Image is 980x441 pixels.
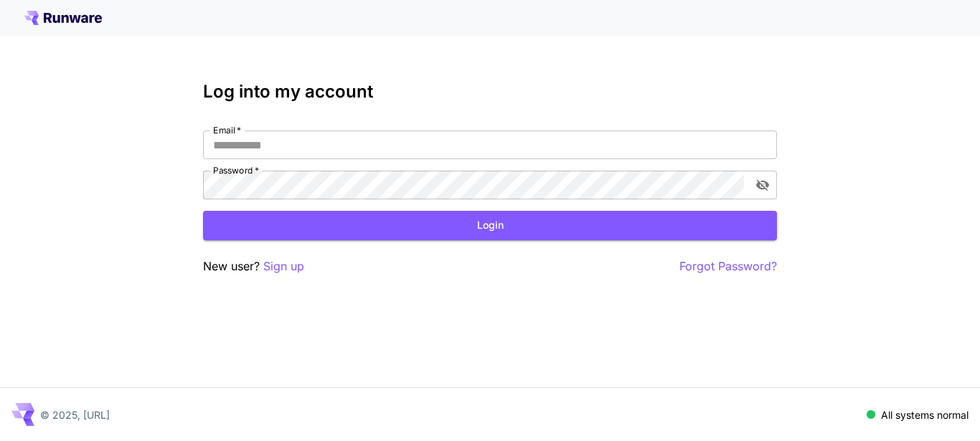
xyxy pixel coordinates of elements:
[213,124,241,136] label: Email
[203,257,304,275] p: New user?
[40,407,110,422] p: © 2025, [URL]
[263,257,304,275] button: Sign up
[203,211,777,240] button: Login
[679,257,777,275] button: Forgot Password?
[213,164,259,176] label: Password
[203,82,777,102] h3: Log into my account
[750,172,776,198] button: toggle password visibility
[881,407,969,422] p: All systems normal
